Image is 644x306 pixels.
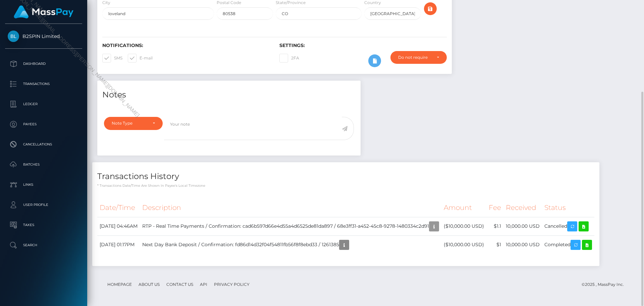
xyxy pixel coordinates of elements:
[97,235,140,254] td: [DATE] 01:17PM
[102,89,356,101] h4: Notes
[503,235,542,254] td: 10,000.00 USD
[97,171,594,182] h4: Transactions History
[5,136,82,153] a: Cancellations
[211,279,252,290] a: Privacy Policy
[390,51,447,64] button: Do not require
[8,220,79,230] p: Taxes
[441,235,486,254] td: ($10,000.00 USD)
[542,217,594,235] td: Cancelled
[8,160,79,170] p: Batches
[8,139,79,149] p: Cancellations
[486,235,503,254] td: $1
[14,5,73,18] img: MassPay Logo
[542,199,594,217] th: Status
[5,156,82,173] a: Batches
[197,279,210,290] a: API
[136,279,162,290] a: About Us
[8,59,79,69] p: Dashboard
[5,176,82,193] a: Links
[279,54,299,62] label: 2FA
[104,117,163,130] button: Note Type
[140,235,441,254] td: Next Day Bank Deposit / Confirmation: fd86d14d32f04f54811fb56f8f8ebd33 / 1261385
[486,199,503,217] th: Fee
[5,96,82,113] a: Ledger
[97,199,140,217] th: Date/Time
[140,217,441,235] td: RTP - Real Time Payments / Confirmation: cad6b597d66e4d55a4d6525de81da897 / 68e3ff31-a452-45c8-92...
[8,31,19,42] img: B2SPIN Limited
[8,240,79,250] p: Search
[8,99,79,109] p: Ledger
[128,54,153,62] label: E-mail
[97,183,594,188] p: * Transactions date/time are shown in payee's local timezone
[5,217,82,233] a: Taxes
[97,217,140,235] td: [DATE] 04:46AM
[542,235,594,254] td: Completed
[5,116,82,133] a: Payees
[503,217,542,235] td: 10,000.00 USD
[398,55,431,60] div: Do not require
[140,199,441,217] th: Description
[503,199,542,217] th: Received
[105,279,135,290] a: Homepage
[5,55,82,72] a: Dashboard
[8,119,79,129] p: Payees
[112,121,147,126] div: Note Type
[102,43,269,48] h6: Notifications:
[102,54,122,62] label: SMS
[441,217,486,235] td: ($10,000.00 USD)
[279,43,446,48] h6: Settings:
[8,200,79,210] p: User Profile
[486,217,503,235] td: $1.1
[441,199,486,217] th: Amount
[5,76,82,92] a: Transactions
[5,33,82,39] span: B2SPIN Limited
[164,279,196,290] a: Contact Us
[8,180,79,190] p: Links
[5,196,82,213] a: User Profile
[5,237,82,254] a: Search
[582,281,629,288] div: © 2025 , MassPay Inc.
[8,79,79,89] p: Transactions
